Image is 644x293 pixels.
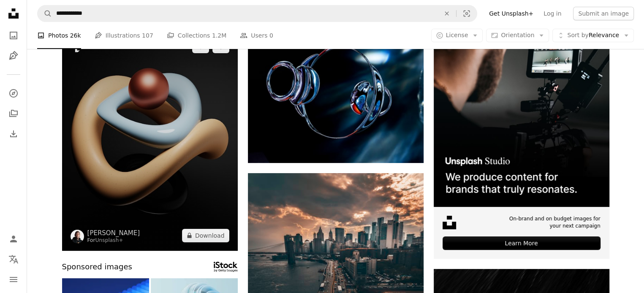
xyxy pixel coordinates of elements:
span: Sponsored images [62,261,132,273]
img: blue and red light digital wallpaper [248,31,424,163]
img: file-1715652217532-464736461acbimage [434,31,609,207]
button: License [431,29,483,42]
button: Visual search [457,5,477,22]
button: Clear [437,5,456,22]
form: Find visuals sitewide [37,5,477,22]
a: Illustrations [5,47,22,64]
button: Language [5,251,22,268]
a: Download History [5,125,22,142]
a: Explore [5,85,22,102]
span: 107 [142,31,153,40]
a: an abstract object with a red ball in the middle of it [62,137,238,144]
span: On-brand and on budget images for your next campaign [503,215,601,230]
button: Sort byRelevance [552,29,634,42]
span: License [446,32,468,38]
a: vehicles traveling on road [248,279,424,286]
img: an abstract object with a red ball in the middle of it [62,31,238,251]
span: 0 [269,31,273,40]
a: Log in [538,7,566,20]
a: Unsplash+ [95,237,123,243]
a: Collections 1.2M [167,22,226,49]
a: Photos [5,27,22,44]
button: Submit an image [573,7,634,20]
div: Learn More [443,236,601,250]
a: Collections [5,105,22,122]
a: Get Unsplash+ [484,7,538,20]
img: file-1631678316303-ed18b8b5cb9cimage [443,216,456,229]
span: Sort by [567,32,588,38]
a: On-brand and on budget images for your next campaignLearn More [434,31,609,259]
img: Go to Philip Oroni's profile [71,230,84,243]
div: For [87,237,140,244]
button: Search Unsplash [38,5,52,22]
button: Download [182,229,229,242]
a: Home — Unsplash [5,5,22,24]
button: Orientation [486,29,549,42]
span: Relevance [567,31,619,40]
a: Illustrations 107 [95,22,153,49]
a: blue and red light digital wallpaper [248,93,424,100]
span: 1.2M [212,31,226,40]
span: Orientation [501,32,534,38]
a: [PERSON_NAME] [87,229,140,237]
button: Menu [5,271,22,288]
a: Log in / Sign up [5,231,22,247]
a: Users 0 [240,22,273,49]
